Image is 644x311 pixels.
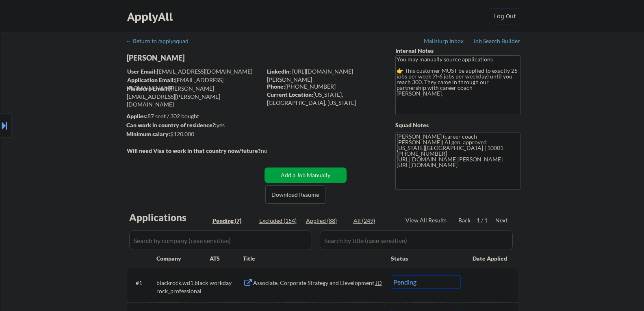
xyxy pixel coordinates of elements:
[267,83,285,90] strong: Phone:
[267,68,353,83] a: [URL][DOMAIN_NAME][PERSON_NAME]
[126,122,217,128] strong: Can work in country of residence?:
[212,217,253,225] div: Pending (7)
[473,38,520,44] div: Job Search Builder
[424,38,464,46] a: Mailslurp Inbox
[127,76,175,83] strong: Application Email:
[127,85,262,109] div: [PERSON_NAME][EMAIL_ADDRESS][PERSON_NAME][DOMAIN_NAME]
[473,254,508,263] div: Date Applied
[129,231,312,250] input: Search by company (case sensitive)
[267,91,382,107] div: [US_STATE], [GEOGRAPHIC_DATA], [US_STATE]
[126,112,262,120] div: 87 sent / 302 bought
[127,53,294,63] div: [PERSON_NAME]
[265,167,347,183] button: Add a Job Manually
[126,130,170,137] strong: Minimum salary:
[320,231,513,250] input: Search by title (case sensitive)
[375,275,383,290] div: JD
[495,216,508,224] div: Next
[156,279,210,295] div: blackrock.wd1.blackrock_professional
[477,216,495,224] div: 1 / 1
[156,254,210,263] div: Company
[395,121,520,129] div: Squad Notes
[267,83,382,91] div: [PHONE_NUMBER]
[405,216,449,224] div: View All Results
[126,38,196,44] div: ← Return to /applysquad
[306,217,347,225] div: Applied (88)
[127,85,169,92] strong: Mailslurp Email:
[126,130,262,138] div: $120,000
[424,38,464,44] div: Mailslurp Inbox
[127,76,262,92] div: [EMAIL_ADDRESS][DOMAIN_NAME]
[210,279,243,287] div: workday
[210,254,243,263] div: ATS
[489,8,521,24] button: Log Out
[458,216,471,224] div: Back
[126,121,259,129] div: yes
[267,91,313,98] strong: Current Location:
[253,279,376,287] div: Associate, Corporate Strategy and Development
[353,217,394,225] div: All (249)
[261,147,284,155] div: no
[136,279,150,287] div: #1
[473,38,520,46] a: Job Search Builder
[243,254,383,263] div: Title
[391,251,461,265] div: Status
[127,147,262,154] strong: Will need Visa to work in that country now/future?:
[127,10,175,24] div: ApplyAll
[265,185,325,204] button: Download Resume
[127,67,262,76] div: [EMAIL_ADDRESS][DOMAIN_NAME]
[395,47,520,55] div: Internal Notes
[267,68,291,75] strong: LinkedIn:
[259,217,300,225] div: Excluded (154)
[126,38,196,46] a: ← Return to /applysquad
[129,213,210,222] div: Applications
